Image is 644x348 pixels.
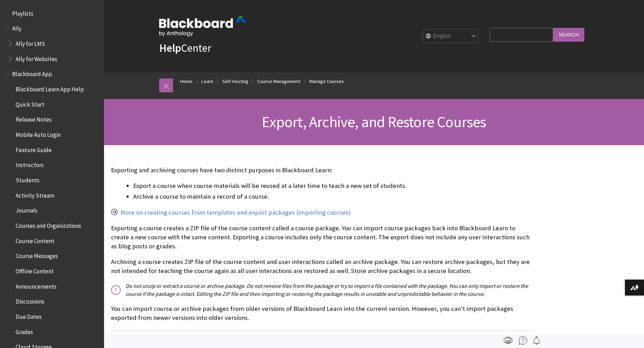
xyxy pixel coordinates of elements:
[16,144,52,154] span: Feature Guide
[16,114,52,123] span: Release Notes
[111,282,534,298] p: Do not unzip or extract a course or archive package. Do not remove files from the package or try ...
[180,77,192,86] a: Home
[16,174,40,184] span: Students
[519,336,527,345] img: More help
[4,8,100,19] nav: Book outline for Playlists
[111,224,534,251] p: Exporting a course creates a ZIP file of the course content called a course package. You can impo...
[16,159,44,169] span: Instructors
[16,99,44,108] span: Quick Start
[16,38,45,47] span: Ally for LMS
[16,281,57,290] span: Announcements
[262,112,486,131] span: Export, Archive, and Restore Courses
[201,77,213,86] a: Learn
[111,166,534,175] p: Exporting and archiving courses have two distinct purposes in Blackboard Learn:
[120,208,351,217] a: More on creating courses from templates and export packages (importing courses)
[16,190,54,199] span: Activity Stream
[16,220,81,229] span: Courses and Organizations
[16,205,37,214] span: Journals
[159,41,181,55] strong: Help
[133,192,534,201] li: Archive a course to maintain a record of a course.
[309,77,344,86] a: Manage Courses
[16,326,33,335] span: Grades
[159,16,246,36] img: Blackboard by Anthology
[12,23,22,32] span: Ally
[423,30,479,43] select: Site Language Selector
[16,235,54,245] span: Course Content
[553,28,584,41] input: Search
[16,296,44,305] span: Discussions
[4,23,100,65] nav: Book outline for Anthology Ally Help
[16,83,84,93] span: Blackboard Learn App Help
[257,77,300,86] a: Course Management
[12,68,52,78] span: Blackboard App
[159,41,211,55] a: HelpCenter
[16,129,61,138] span: Mobile Auto Login
[12,8,33,17] span: Playlists
[222,77,248,86] a: Self-Hosting
[16,250,58,260] span: Course Messages
[133,181,534,191] li: Export a course when course materials will be reused at a later time to teach a new set of students.
[111,257,534,275] p: Archiving a course creates ZIP file of the course content and user interactions called an archive...
[16,265,54,275] span: Offline Content
[111,304,534,322] p: You can import course or archive packages from older versions of Blackboard Learn into the curren...
[16,311,42,320] span: Due Dates
[532,336,541,345] img: Follow this page
[504,336,512,345] img: Print
[16,53,57,63] span: Ally for Websites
